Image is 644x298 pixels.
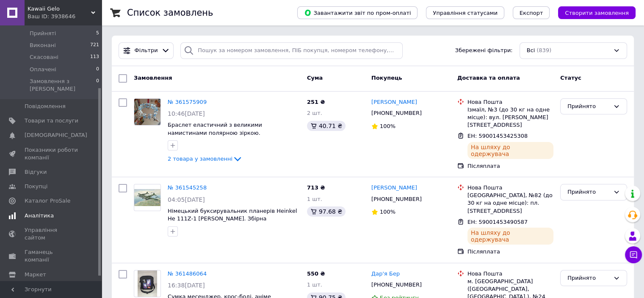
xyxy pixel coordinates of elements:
span: Kawaii Gelo [28,5,91,13]
span: 16:38[DATE] [168,282,205,289]
span: Каталог ProSale [25,197,70,205]
span: ЕН: 59001453490587 [467,219,528,225]
span: Фільтри [135,47,158,55]
span: Показники роботи компанії [25,146,78,162]
div: [PHONE_NUMBER] [370,108,423,119]
div: Нова Пошта [467,184,553,192]
div: Післяплата [467,162,553,170]
span: Статус [560,75,581,81]
div: Прийнято [567,102,610,111]
span: 1 шт. [307,281,322,288]
span: 2 шт. [307,110,322,116]
span: Аналітика [25,212,54,220]
span: [DEMOGRAPHIC_DATA] [25,131,87,139]
span: 10:46[DATE] [168,110,205,117]
a: [PERSON_NAME] [371,98,417,106]
div: 40.71 ₴ [307,121,345,131]
a: № 361486064 [168,270,207,277]
span: Повідомлення [25,103,66,110]
button: Експорт [513,6,550,19]
a: Фото товару [134,98,161,125]
div: Нова Пошта [467,98,553,106]
span: 0 [96,78,99,93]
div: Ваш ID: 3938646 [28,13,102,20]
span: Виконані [30,42,56,49]
span: Маркет [25,271,46,279]
span: 04:05[DATE] [168,196,205,203]
a: № 361545258 [168,184,207,191]
input: Пошук за номером замовлення, ПІБ покупця, номером телефону, Email, номером накладної [180,42,403,59]
button: Чат з покупцем [625,246,642,263]
span: Скасовані [30,53,58,61]
button: Завантажити звіт по пром-оплаті [297,6,417,19]
span: Відгуки [25,168,47,176]
span: Збережені фільтри: [455,47,513,55]
a: Створити замовлення [550,9,636,16]
a: 2 товара у замовленні [168,156,243,162]
span: 1 шт. [307,196,322,202]
span: ЕН: 59001453425308 [467,133,528,139]
span: Доставка та оплата [457,75,520,81]
span: 2 товара у замовленні [168,156,232,162]
span: Оплачені [30,66,56,73]
span: Покупці [25,183,47,190]
span: 100% [380,123,395,129]
span: 550 ₴ [307,270,325,277]
a: № 361575909 [168,99,207,105]
div: [PHONE_NUMBER] [370,194,423,205]
div: 97.68 ₴ [307,206,345,217]
span: Завантажити звіт по пром-оплаті [304,9,411,17]
span: Управління сайтом [25,226,78,242]
a: Дар'я Бер [371,270,400,278]
span: Замовлення [134,75,172,81]
a: [PERSON_NAME] [371,184,417,192]
div: На шляху до одержувача [467,228,553,245]
a: Німецький буксирувальник планерів Heinkel He 111Z-1 [PERSON_NAME]. Збірна пластикова модель у мас... [168,208,297,230]
div: Післяплата [467,248,553,256]
span: 5 [96,30,99,37]
span: Замовлення з [PERSON_NAME] [30,78,96,93]
span: Прийняті [30,30,56,37]
div: Прийнято [567,188,610,197]
h1: Список замовлень [127,8,213,18]
span: Покупець [371,75,402,81]
span: 0 [96,66,99,73]
span: (839) [536,47,551,53]
button: Управління статусами [426,6,504,19]
span: 721 [90,42,99,49]
span: 713 ₴ [307,184,325,191]
div: Ізмаїл, №3 (до 30 кг на одне місце): вул. [PERSON_NAME][STREET_ADDRESS] [467,106,553,129]
span: Управління статусами [433,10,498,16]
span: 100% [380,209,395,215]
span: Cума [307,75,323,81]
span: Всі [527,47,535,55]
span: 113 [90,53,99,61]
div: На шляху до одержувача [467,142,553,159]
span: 251 ₴ [307,99,325,105]
span: Створити замовлення [565,10,629,16]
button: Створити замовлення [558,6,636,19]
a: Фото товару [134,184,161,211]
img: Фото товару [134,99,160,125]
div: Нова Пошта [467,270,553,278]
span: Гаманець компанії [25,248,78,264]
span: Експорт [520,10,543,16]
img: Фото товару [134,189,160,206]
img: Фото товару [138,270,158,297]
a: Браслет еластичний з великими намистинами полярною зіркою. [168,122,262,136]
span: Товари та послуги [25,117,78,125]
div: [GEOGRAPHIC_DATA], №82 (до 30 кг на одне місце): пл. [STREET_ADDRESS] [467,192,553,215]
a: Фото товару [134,270,161,297]
div: Прийнято [567,274,610,283]
div: [PHONE_NUMBER] [370,279,423,290]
